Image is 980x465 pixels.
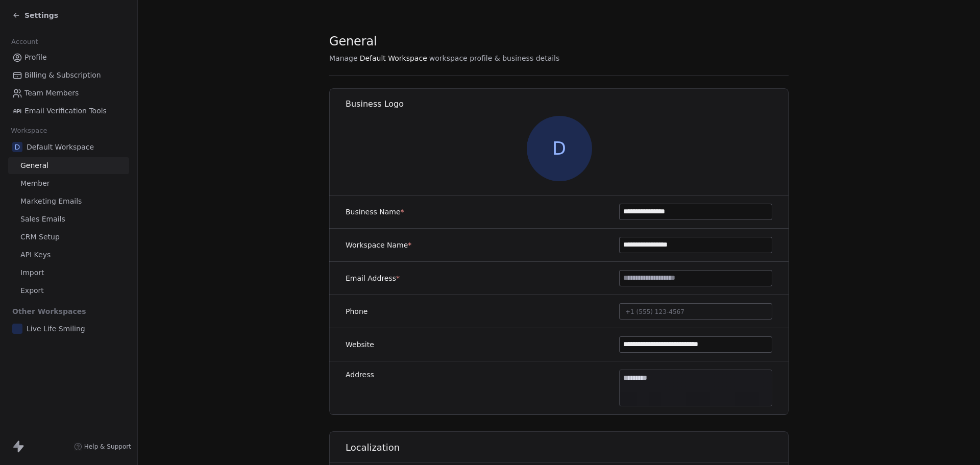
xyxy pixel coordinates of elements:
[20,267,44,278] span: Import
[24,88,79,99] span: Team Members
[429,53,560,63] span: workspace profile & business details
[74,443,131,451] a: Help & Support
[8,247,129,263] a: API Keys
[27,142,94,152] span: Default Workspace
[329,34,377,49] span: General
[346,99,789,110] h1: Business Logo
[84,443,131,451] span: Help & Support
[20,160,48,171] span: General
[20,196,82,207] span: Marketing Emails
[20,214,65,225] span: Sales Emails
[24,70,101,81] span: Billing & Subscription
[8,49,129,66] a: Profile
[8,175,129,192] a: Member
[8,67,129,84] a: Billing & Subscription
[8,264,129,281] a: Import
[329,53,358,63] span: Manage
[20,178,50,189] span: Member
[24,106,107,116] span: Email Verification Tools
[360,53,427,63] span: Default Workspace
[346,442,789,454] h1: Localization
[8,85,129,102] a: Team Members
[27,324,85,334] span: Live Life Smiling
[7,123,52,138] span: Workspace
[20,250,51,260] span: API Keys
[20,285,44,296] span: Export
[619,303,772,320] button: +1 (555) 123-4567
[24,52,47,63] span: Profile
[8,303,90,320] span: Other Workspaces
[20,232,60,242] span: CRM Setup
[24,10,58,20] span: Settings
[8,103,129,119] a: Email Verification Tools
[8,193,129,210] a: Marketing Emails
[12,10,58,20] a: Settings
[346,370,374,380] label: Address
[8,157,129,174] a: General
[7,34,42,50] span: Account
[346,273,400,283] label: Email Address
[8,211,129,228] a: Sales Emails
[12,142,22,152] span: D
[346,306,367,316] label: Phone
[346,207,404,217] label: Business Name
[346,339,374,350] label: Website
[8,229,129,246] a: CRM Setup
[346,240,411,250] label: Workspace Name
[8,282,129,299] a: Export
[527,116,592,181] span: D
[625,308,684,315] span: +1 (555) 123-4567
